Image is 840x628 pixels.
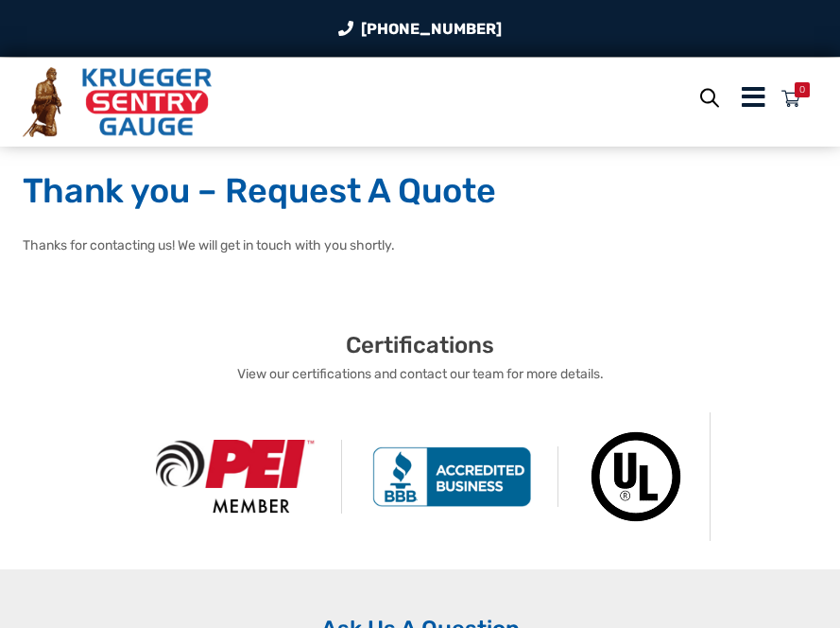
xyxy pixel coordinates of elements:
img: BBB [346,446,558,507]
a: Open search bar [700,81,719,114]
a: Menu Icon [742,93,765,111]
img: PEI Member [129,440,342,513]
a: Phone Number [338,17,502,41]
h1: Thank you – Request A Quote [23,169,817,212]
img: Underwriters Laboratories [562,412,711,541]
img: Krueger Sentry Gauge [23,67,212,137]
div: 0 [799,82,805,97]
p: View our certifications and contact our team for more details. [23,364,817,384]
p: Thanks for contacting us! We will get in touch with you shortly. [23,235,817,255]
h2: Certifications [23,331,817,359]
